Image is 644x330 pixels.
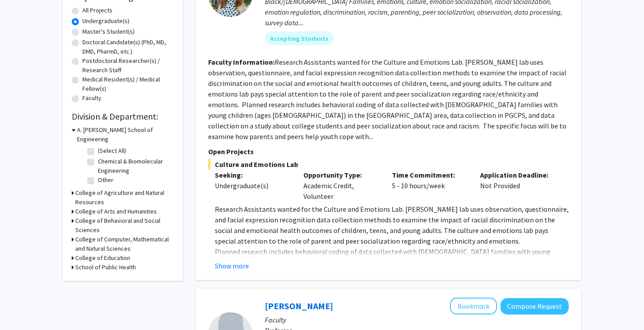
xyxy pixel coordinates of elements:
[98,146,126,155] label: (Select All)
[392,170,467,180] p: Time Commitment:
[75,263,136,272] h3: School of Public Health
[215,180,290,191] div: Undergraduate(s)
[385,170,474,202] div: 5 - 10 hours/week
[303,170,379,180] p: Opportunity Type:
[208,146,569,157] p: Open Projects
[82,6,113,15] label: All Projects
[75,253,130,263] h3: College of Education
[208,159,569,170] span: Culture and Emotions Lab
[450,298,497,314] button: Add Rochelle Newman to Bookmarks
[265,31,334,46] mat-chip: Accepting Students
[265,300,333,311] a: [PERSON_NAME]
[297,170,385,202] div: Academic Credit, Volunteer
[208,58,275,66] b: Faculty Information:
[75,207,157,216] h3: College of Arts and Humanities
[82,56,174,75] label: Postdoctoral Researcher(s) / Research Staff
[82,75,174,93] label: Medical Resident(s) / Medical Fellow(s)
[215,260,249,271] button: Show more
[75,188,174,207] h3: College of Agriculture and Natural Resources
[82,38,174,56] label: Doctoral Candidate(s) (PhD, MD, DMD, PharmD, etc.)
[98,175,113,185] label: Other
[215,246,569,299] p: Planned research includes behavioral coding of data collected with [DEMOGRAPHIC_DATA] families wi...
[82,16,129,26] label: Undergraduate(s)
[473,170,562,202] div: Not Provided
[72,111,174,122] h2: Division & Department:
[82,27,135,36] label: Master's Student(s)
[82,93,101,103] label: Faculty
[98,157,171,175] label: Chemical & Biomolecular Engineering
[7,290,38,323] iframe: Chat
[75,235,174,253] h3: College of Computer, Mathematical and Natural Sciences
[265,314,569,325] p: Faculty
[215,204,569,246] p: Research Assistants wanted for the Culture and Emotions Lab. [PERSON_NAME] lab uses observation, ...
[77,125,174,144] h3: A. [PERSON_NAME] School of Engineering
[208,58,566,141] fg-read-more: Research Assistants wanted for the Culture and Emotions Lab. [PERSON_NAME] lab uses observation, ...
[215,170,290,180] p: Seeking:
[480,170,555,180] p: Application Deadline:
[75,216,174,235] h3: College of Behavioral and Social Sciences
[500,298,569,314] button: Compose Request to Rochelle Newman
